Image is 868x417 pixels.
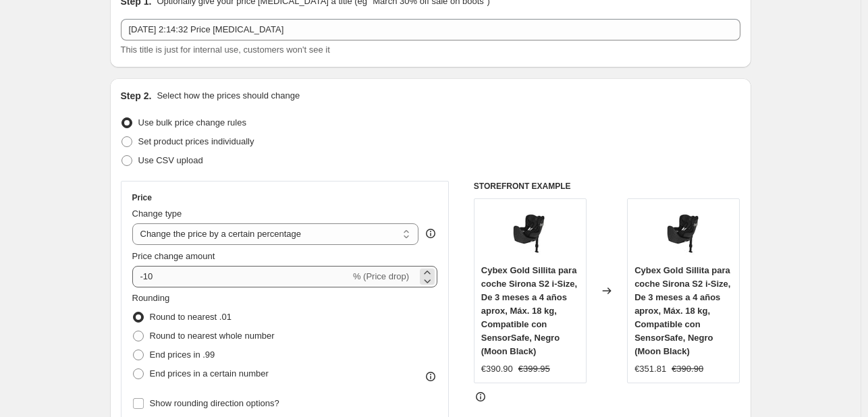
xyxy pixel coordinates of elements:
div: €390.90 [481,362,513,376]
img: 41ZJWziMvFL_80x.jpg [657,206,711,260]
p: Select how the prices should change [157,89,300,103]
span: Change type [132,208,182,219]
strike: €399.95 [518,362,550,376]
span: End prices in a certain number [150,368,269,379]
span: End prices in .99 [150,350,215,360]
span: Price change amount [132,251,215,261]
span: % (Price drop) [353,271,409,281]
input: 30% off holiday sale [121,19,740,40]
span: Show rounding direction options? [150,398,279,408]
div: €351.81 [634,362,666,376]
h3: Price [132,192,152,203]
span: Rounding [132,293,170,303]
span: Use bulk price change rules [138,117,246,128]
img: 41ZJWziMvFL_80x.jpg [503,206,557,260]
input: -15 [132,266,350,287]
h2: Step 2. [121,89,152,103]
span: Use CSV upload [138,155,203,165]
span: Set product prices individually [138,136,254,146]
span: Cybex Gold Sillita para coche Sirona S2 i-Size, De 3 meses a 4 años aprox, Máx. 18 kg, Compatible... [634,265,730,356]
span: Round to nearest .01 [150,312,232,322]
div: help [424,227,437,240]
span: Round to nearest whole number [150,331,275,341]
span: Cybex Gold Sillita para coche Sirona S2 i-Size, De 3 meses a 4 años aprox, Máx. 18 kg, Compatible... [481,265,577,356]
strike: €390.90 [672,362,703,376]
span: This title is just for internal use, customers won't see it [121,45,330,55]
h6: STOREFRONT EXAMPLE [474,181,740,192]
